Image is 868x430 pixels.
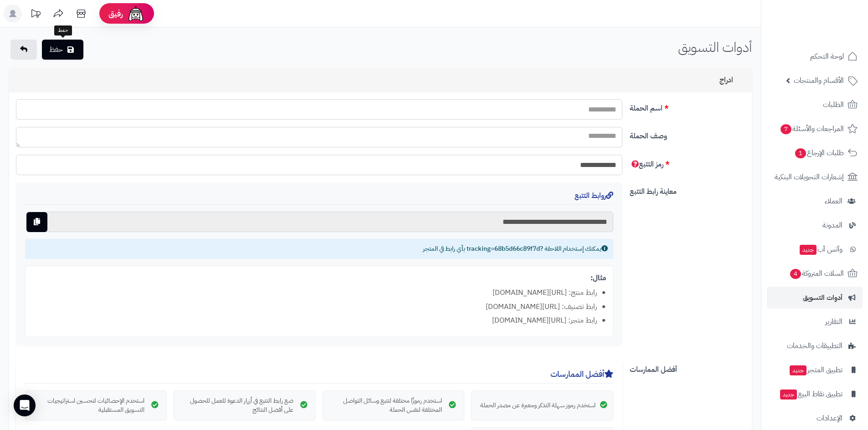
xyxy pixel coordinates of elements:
li: رابط متجر: [URL][DOMAIN_NAME] [32,315,597,326]
label: وصف الحملة [626,127,749,142]
span: جديد [800,245,817,255]
h4: أفضل الممارسات [25,369,613,384]
span: المدونة [822,219,842,232]
span: 4 [790,269,801,279]
span: السلات المتروكة [789,267,844,280]
div: Open Intercom Messenger [14,395,36,416]
span: تطبيق المتجر [789,364,842,376]
a: المراجعات والأسئلة7 [767,118,863,140]
span: جديد [790,365,806,375]
a: تطبيق نقاط البيعجديد [767,383,863,405]
a: الطلبات [767,94,863,116]
span: لوحة التحكم [810,50,844,63]
img: logo-2.png [806,25,859,45]
a: أدوات التسويق [767,287,863,309]
a: الإعدادات [767,407,863,429]
span: رفيق [108,8,123,19]
span: الطلبات [823,98,844,111]
a: تطبيق المتجرجديد [767,359,863,381]
span: تطبيق نقاط البيع [779,388,842,400]
h1: أدوات التسويق [678,40,752,55]
div: يمكنك إستخدام اللاحقة ?tracking=68b5d66c89f7d بأي رابط في المتجر [25,239,613,259]
a: التطبيقات والخدمات [767,335,863,357]
div: استخدم رموزًا مختلفة لتتبع وسائل التواصل المختلفة لنفس الحملة [329,396,442,415]
a: لوحة التحكم [767,46,863,67]
a: السلات المتروكة4 [767,263,863,284]
a: طلبات الإرجاع1 [767,142,863,164]
strong: مثال: [591,273,606,283]
img: ai-face.png [127,5,145,23]
a: المدونة [767,214,863,236]
a: وآتس آبجديد [767,238,863,260]
a: إشعارات التحويلات البنكية [767,166,863,188]
span: رمز التتبع [630,159,663,170]
span: المراجعات والأسئلة [780,122,844,135]
a: التقارير [767,311,863,333]
a: العملاء [767,190,863,212]
div: حفظ [54,25,72,35]
li: رابط منتج: [URL][DOMAIN_NAME] [32,288,597,298]
h4: روابط التتبع [25,192,613,205]
span: التطبيقات والخدمات [787,339,842,352]
span: 1 [795,148,806,158]
span: أدوات التسويق [803,291,842,304]
label: اسم الحملة [626,99,749,114]
div: استخدم الإحصائيات لتحسين استراتيجيات التسويق المستقبلية [31,396,144,415]
li: رابط تصنيف: [URL][DOMAIN_NAME] [32,302,597,312]
span: جديد [780,390,797,400]
div: استخدم رموز سهلة التذكر ومعبرة عن مصدر الحملة [480,401,596,410]
a: تحديثات المنصة [24,5,47,25]
span: العملاء [825,195,842,207]
span: الأقسام والمنتجات [794,74,844,87]
label: معاينة رابط التتبع [626,182,749,197]
span: التقارير [825,315,842,328]
span: طلبات الإرجاع [794,147,844,159]
span: الإعدادات [817,412,842,425]
span: وآتس آب [799,243,842,256]
h3: ادراج [719,76,743,85]
button: حفظ [42,40,83,60]
span: 7 [781,124,791,134]
div: ضع رابط التتبع في أزرار الدعوة للعمل للحصول على أفضل النتائج [180,396,293,415]
label: أفضل الممارسات [626,360,749,375]
span: إشعارات التحويلات البنكية [775,171,844,183]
